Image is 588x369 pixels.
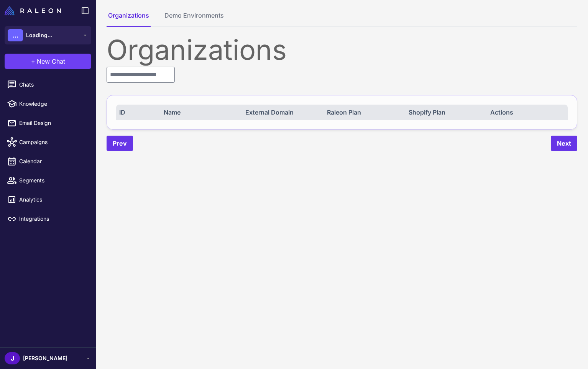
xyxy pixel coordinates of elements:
[3,153,93,169] a: Calendar
[3,211,93,227] a: Integrations
[19,119,87,127] span: Email Design
[19,100,87,108] span: Knowledge
[551,136,577,151] button: Next
[19,215,87,223] span: Integrations
[8,29,23,41] div: ...
[164,108,238,117] div: Name
[5,54,91,69] button: +New Chat
[19,195,87,204] span: Analytics
[3,192,93,208] a: Analytics
[327,108,401,117] div: Raleon Plan
[5,6,61,15] img: Raleon Logo
[3,96,93,112] a: Knowledge
[19,138,87,146] span: Campaigns
[31,57,35,66] span: +
[119,108,156,117] div: ID
[3,115,93,131] a: Email Design
[409,108,483,117] div: Shopify Plan
[245,108,320,117] div: External Domain
[3,134,93,150] a: Campaigns
[19,80,87,89] span: Chats
[3,172,93,189] a: Segments
[19,176,87,185] span: Segments
[5,6,64,15] a: Raleon Logo
[490,108,565,117] div: Actions
[107,11,151,27] button: Organizations
[19,157,87,166] span: Calendar
[5,26,91,44] button: ...Loading...
[107,136,133,151] button: Prev
[23,354,67,362] span: [PERSON_NAME]
[26,31,52,39] span: Loading...
[37,57,65,66] span: New Chat
[5,352,20,364] div: J
[3,77,93,93] a: Chats
[107,36,577,64] div: Organizations
[163,11,225,27] button: Demo Environments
